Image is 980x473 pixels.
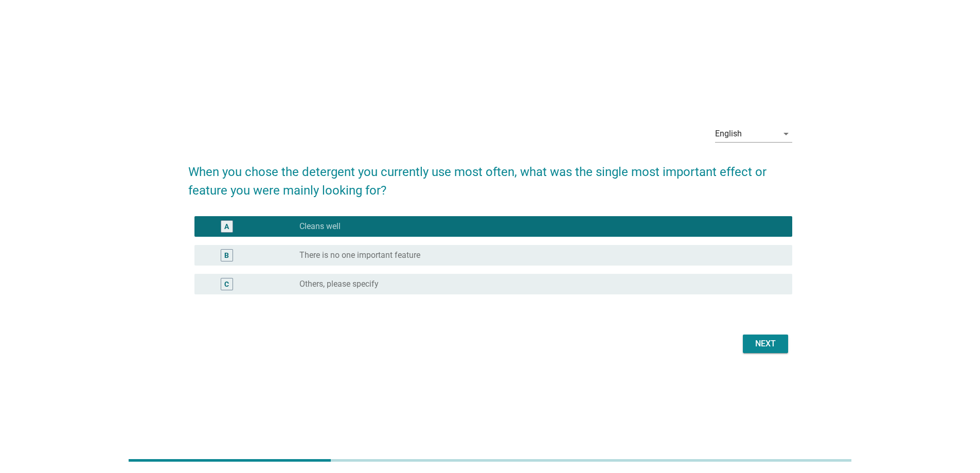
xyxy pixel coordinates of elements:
h2: When you chose the detergent you currently use most often, what was the single most important eff... [188,152,792,200]
div: English [715,129,742,138]
i: arrow_drop_down [780,128,792,140]
div: A [224,221,229,232]
label: There is no one important feature [299,250,420,260]
label: Others, please specify [299,279,379,289]
label: Cleans well [299,221,341,232]
div: Next [751,338,780,350]
button: Next [743,335,788,353]
div: C [224,278,229,289]
div: B [224,250,229,260]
